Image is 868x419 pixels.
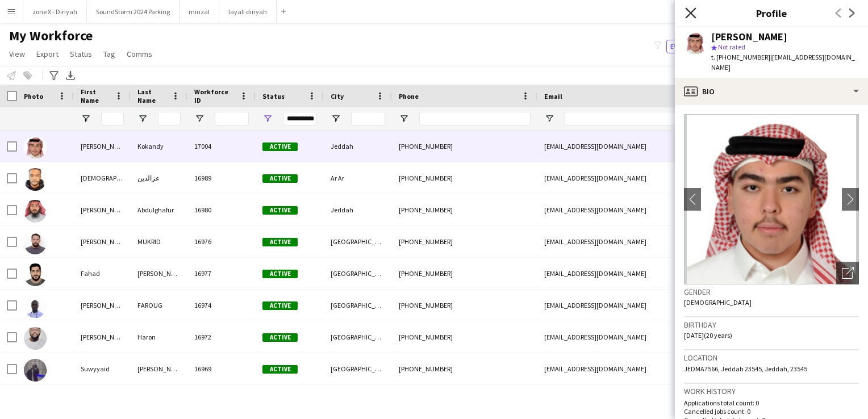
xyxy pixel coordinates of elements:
[392,321,537,353] div: [PHONE_NUMBER]
[262,174,298,183] span: Active
[87,1,180,23] button: SoundStorm 2024 Parking
[684,399,859,407] p: Applications total count: 0
[24,327,47,350] img: Mohammed Haron
[262,114,273,124] button: Open Filter Menu
[74,321,131,353] div: [PERSON_NAME]
[74,162,131,194] div: [DEMOGRAPHIC_DATA]
[64,69,77,82] app-action-btn: Export XLSX
[187,131,256,162] div: 17004
[262,206,298,215] span: Active
[666,40,723,53] button: Everyone6,179
[324,353,392,384] div: [GEOGRAPHIC_DATA]
[262,365,298,374] span: Active
[711,53,770,61] span: t. [PHONE_NUMBER]
[392,385,537,416] div: [PHONE_NUMBER]
[331,92,344,100] span: City
[262,270,298,278] span: Active
[684,114,859,284] img: Crew avatar or photo
[399,114,409,124] button: Open Filter Menu
[5,47,30,61] a: View
[47,69,61,82] app-action-btn: Advanced filters
[103,49,115,59] span: Tag
[137,87,167,104] span: Last Name
[324,194,392,225] div: Jeddah
[74,131,131,162] div: [PERSON_NAME]
[32,47,63,61] a: Export
[215,112,249,125] input: Workforce ID Filter Input
[187,194,256,225] div: 16980
[836,262,859,284] div: Open photos pop-in
[187,258,256,289] div: 16977
[331,114,341,124] button: Open Filter Menu
[684,331,732,340] span: [DATE] (20 years)
[392,131,537,162] div: [PHONE_NUMBER]
[74,194,131,225] div: [PERSON_NAME]
[324,385,392,416] div: [GEOGRAPHIC_DATA]
[74,258,131,289] div: Fahad
[187,353,256,384] div: 16969
[537,321,765,353] div: [EMAIL_ADDRESS][DOMAIN_NAME]
[675,6,868,20] h3: Profile
[74,385,131,416] div: [PERSON_NAME]
[537,194,765,225] div: [EMAIL_ADDRESS][DOMAIN_NAME]
[324,290,392,321] div: [GEOGRAPHIC_DATA]
[684,298,752,307] span: [DEMOGRAPHIC_DATA]
[81,87,110,104] span: First Name
[127,49,152,59] span: Comms
[684,353,859,363] h3: Location
[131,353,187,384] div: [PERSON_NAME]
[101,112,124,125] input: First Name Filter Input
[24,263,47,286] img: Fahad Abdullah
[81,114,91,124] button: Open Filter Menu
[544,92,562,100] span: Email
[187,226,256,257] div: 16976
[544,114,554,124] button: Open Filter Menu
[194,87,235,104] span: Workforce ID
[392,353,537,384] div: [PHONE_NUMBER]
[187,290,256,321] div: 16974
[684,386,859,396] h3: Work history
[399,92,419,100] span: Phone
[24,200,47,223] img: Abdulrahman Abdulghafur
[537,385,765,416] div: [EMAIL_ADDRESS][DOMAIN_NAME]
[419,112,531,125] input: Phone Filter Input
[65,47,97,61] a: Status
[684,407,859,416] p: Cancelled jobs count: 0
[74,290,131,321] div: [PERSON_NAME]
[711,32,787,42] div: [PERSON_NAME]
[194,114,205,124] button: Open Filter Menu
[262,238,298,246] span: Active
[24,295,47,318] img: MOHAMMED FAROUG
[24,92,43,100] span: Photo
[537,162,765,194] div: [EMAIL_ADDRESS][DOMAIN_NAME]
[99,47,120,61] a: Tag
[131,131,187,162] div: Kokandy
[70,49,92,59] span: Status
[74,353,131,384] div: Suwyyaid
[711,53,855,72] span: | [EMAIL_ADDRESS][DOMAIN_NAME]
[675,78,868,105] div: Bio
[131,290,187,321] div: FAROUG
[392,258,537,289] div: [PHONE_NUMBER]
[187,321,256,353] div: 16972
[262,301,298,310] span: Active
[131,162,187,194] div: عزالدين
[351,112,385,125] input: City Filter Input
[537,353,765,384] div: [EMAIL_ADDRESS][DOMAIN_NAME]
[565,112,758,125] input: Email Filter Input
[137,114,148,124] button: Open Filter Menu
[131,258,187,289] div: [PERSON_NAME]
[324,321,392,353] div: [GEOGRAPHIC_DATA]
[131,194,187,225] div: Abdulghafur
[180,1,219,23] button: minzal
[9,49,25,59] span: View
[158,112,181,125] input: Last Name Filter Input
[9,27,93,44] span: My Workforce
[24,168,47,191] img: مسلم عزالدين
[537,258,765,289] div: [EMAIL_ADDRESS][DOMAIN_NAME]
[187,162,256,194] div: 16989
[392,162,537,194] div: [PHONE_NUMBER]
[23,1,87,23] button: zone X - Diriyah
[131,321,187,353] div: Haron
[131,385,187,416] div: [PERSON_NAME]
